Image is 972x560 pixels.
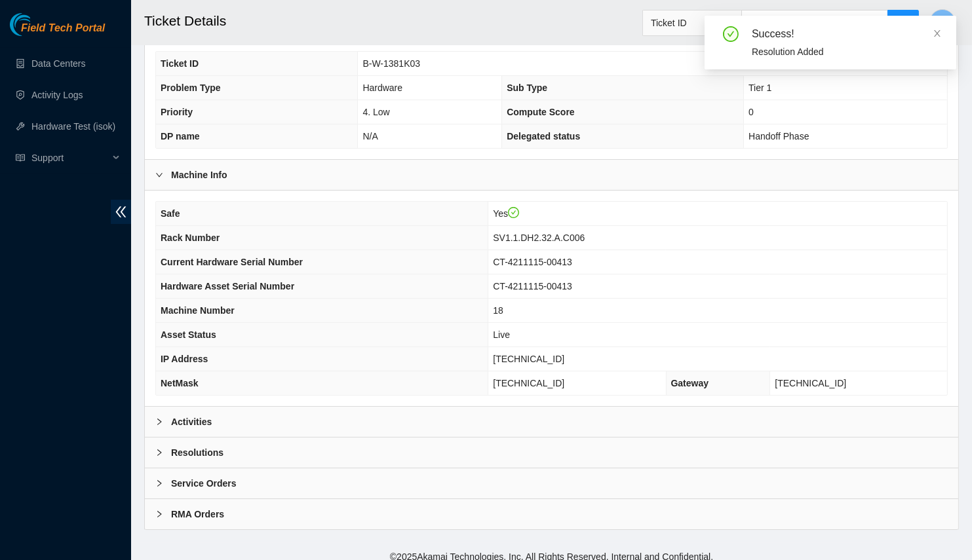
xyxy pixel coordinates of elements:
span: Safe [161,208,180,219]
div: Success! [752,26,941,42]
span: B-W-1381K03 [362,58,420,69]
input: Enter text here... [741,10,888,36]
div: Resolution Added [752,45,941,59]
span: 18 [493,305,503,316]
div: Resolutions [145,438,958,468]
span: right [155,418,163,426]
b: Activities [171,415,212,429]
span: right [155,510,163,518]
button: search [887,10,919,36]
span: right [155,449,163,457]
span: CT-4211115-00413 [493,281,572,291]
a: Hardware Test (isok) [31,121,115,132]
span: check-circle [508,207,520,219]
span: Hardware Asset Serial Number [161,281,294,291]
span: Compute Score [507,107,574,117]
b: Resolutions [171,445,224,460]
span: Gateway [671,378,709,388]
span: Ticket ID [651,13,733,33]
span: N/A [362,131,378,141]
span: CT-4211115-00413 [493,257,572,267]
span: Hardware [362,83,402,93]
span: Delegated status [507,131,580,141]
img: Akamai Technologies [10,13,66,36]
span: Current Hardware Serial Number [161,257,303,267]
span: Sub Type [507,83,547,93]
span: close [933,29,942,38]
span: Problem Type [161,83,221,93]
div: Machine Info [145,160,958,190]
span: 4. Low [362,107,389,117]
span: double-left [111,200,131,224]
span: Support [31,145,109,171]
span: Rack Number [161,233,220,243]
span: Ticket ID [161,58,199,69]
span: Priority [161,107,193,117]
a: Activity Logs [31,90,83,100]
span: IP Address [161,354,208,364]
button: I [929,9,956,35]
span: right [155,479,163,487]
b: RMA Orders [171,507,224,521]
span: [TECHNICAL_ID] [493,354,564,364]
span: 0 [748,107,754,117]
span: Live [493,329,510,340]
span: Handoff Phase [748,131,809,141]
div: RMA Orders [145,499,958,529]
span: [TECHNICAL_ID] [775,378,846,388]
span: SV1.1.DH2.32.A.C006 [493,233,585,243]
span: read [16,153,25,162]
span: Tier 1 [748,83,771,93]
div: Service Orders [145,468,958,498]
span: Field Tech Portal [21,22,105,35]
div: Activities [145,407,958,437]
span: [TECHNICAL_ID] [493,378,564,388]
span: right [155,171,163,179]
span: DP name [161,131,200,141]
span: NetMask [161,378,199,388]
span: Machine Number [161,305,235,316]
span: Yes [493,208,519,219]
span: Asset Status [161,329,216,340]
span: I [941,14,944,31]
a: Data Centers [31,58,85,69]
a: Akamai TechnologiesField Tech Portal [10,24,105,41]
b: Service Orders [171,476,237,491]
span: check-circle [723,26,739,42]
b: Machine Info [171,168,227,182]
